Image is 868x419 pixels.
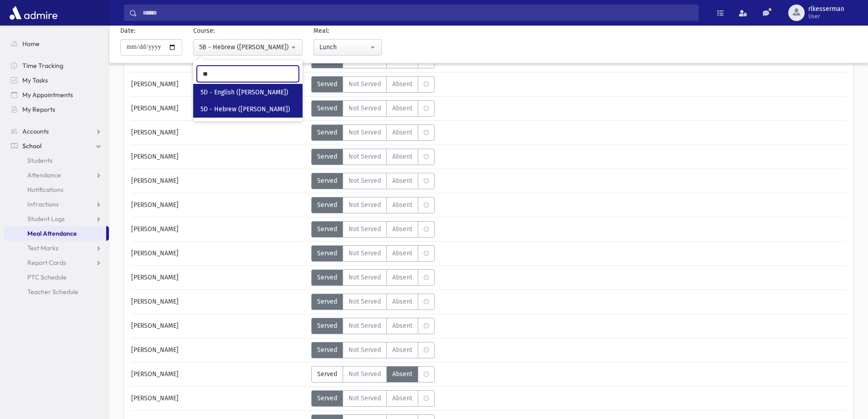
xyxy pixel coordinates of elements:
[311,342,435,358] div: MeaStatus
[4,226,106,241] a: Meal Attendance
[392,224,412,234] span: Absent
[4,182,109,197] a: Notifications
[311,366,435,383] div: MeaStatus
[4,255,109,270] a: Report Cards
[22,127,49,135] span: Accounts
[349,224,381,234] span: Not Served
[4,124,109,139] a: Accounts
[27,229,77,238] span: Meal Attendance
[311,269,435,286] div: MeaStatus
[319,42,369,52] div: Lunch
[4,241,109,255] a: Test Marks
[131,393,179,403] span: [PERSON_NAME]
[317,393,337,403] span: Served
[392,200,412,210] span: Absent
[311,390,435,407] div: MeaStatus
[392,248,412,258] span: Absent
[392,176,412,186] span: Absent
[317,224,337,234] span: Served
[392,273,412,282] span: Absent
[22,76,48,84] span: My Tasks
[4,153,109,168] a: Students
[22,142,41,150] span: School
[349,297,381,306] span: Not Served
[131,79,179,89] span: [PERSON_NAME]
[27,186,63,194] span: Notifications
[392,103,412,113] span: Absent
[311,245,435,262] div: MeaStatus
[193,39,303,56] button: 5B - Hebrew (Mrs. Margulies)
[311,76,435,93] div: MeaStatus
[200,105,290,114] span: 5D - Hebrew ([PERSON_NAME])
[131,200,179,210] span: [PERSON_NAME]
[131,297,179,306] span: [PERSON_NAME]
[22,40,40,48] span: Home
[27,288,78,296] span: Teacher Schedule
[197,66,299,82] input: Search
[317,248,337,258] span: Served
[7,4,60,22] img: AdmirePro
[311,197,435,213] div: MeaStatus
[349,79,381,89] span: Not Served
[4,73,109,88] a: My Tasks
[317,103,337,113] span: Served
[317,345,337,355] span: Served
[4,139,109,153] a: School
[311,149,435,165] div: MeaStatus
[317,128,337,137] span: Served
[131,273,179,282] span: [PERSON_NAME]
[392,369,412,379] span: Absent
[4,168,109,182] a: Attendance
[200,88,288,97] span: 5D - English ([PERSON_NAME])
[131,345,179,355] span: [PERSON_NAME]
[349,273,381,282] span: Not Served
[392,152,412,161] span: Absent
[4,88,109,102] a: My Appointments
[131,176,179,186] span: [PERSON_NAME]
[27,273,67,281] span: PTC Schedule
[808,13,844,20] span: User
[4,285,109,299] a: Teacher Schedule
[131,152,179,161] span: [PERSON_NAME]
[22,91,73,99] span: My Appointments
[311,294,435,310] div: MeaStatus
[27,200,59,208] span: Infractions
[313,39,382,56] button: Lunch
[392,321,412,331] span: Absent
[22,62,63,70] span: Time Tracking
[4,197,109,212] a: Infractions
[317,297,337,306] span: Served
[317,79,337,89] span: Served
[317,152,337,161] span: Served
[349,369,381,379] span: Not Served
[349,103,381,113] span: Not Served
[311,173,435,189] div: MeaStatus
[311,221,435,238] div: MeaStatus
[317,369,337,379] span: Served
[349,128,381,137] span: Not Served
[349,393,381,403] span: Not Served
[349,321,381,331] span: Not Served
[313,26,329,36] label: Meal:
[27,215,65,223] span: Student Logs
[131,128,179,137] span: [PERSON_NAME]
[392,128,412,137] span: Absent
[4,58,109,73] a: Time Tracking
[311,100,435,117] div: MeaStatus
[349,345,381,355] span: Not Served
[317,200,337,210] span: Served
[4,102,109,117] a: My Reports
[199,42,289,52] div: 5B - Hebrew ([PERSON_NAME])
[131,224,179,234] span: [PERSON_NAME]
[808,5,844,13] span: rlkesserman
[131,369,179,379] span: [PERSON_NAME]
[131,321,179,331] span: [PERSON_NAME]
[349,176,381,186] span: Not Served
[22,105,55,114] span: My Reports
[392,345,412,355] span: Absent
[120,26,135,36] label: Date:
[349,200,381,210] span: Not Served
[349,152,381,161] span: Not Served
[317,273,337,282] span: Served
[27,171,61,179] span: Attendance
